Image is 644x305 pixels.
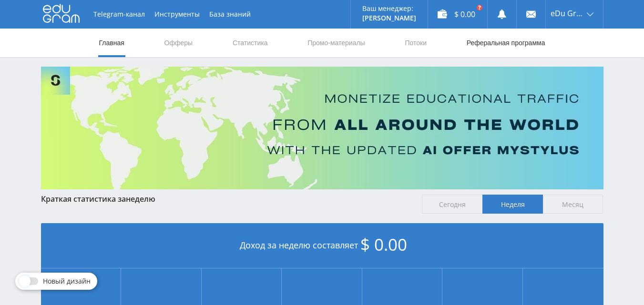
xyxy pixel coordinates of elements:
div: Доход за неделю составляет [41,223,603,268]
a: Потоки [404,29,428,57]
span: неделю [126,194,155,204]
span: $ 0.00 [360,233,407,256]
span: Новый дизайн [43,277,91,285]
p: Ваш менеджер: [362,5,416,12]
span: Неделя [482,195,543,214]
div: Краткая статистика за [41,195,413,203]
img: Banner [41,67,603,189]
span: Сегодня [422,195,482,214]
a: Главная [98,29,125,57]
a: Офферы [164,29,194,57]
span: Месяц [543,195,603,214]
p: [PERSON_NAME] [362,14,416,22]
a: Реферальная программа [466,29,546,57]
span: eDu Group [551,10,584,17]
a: Статистика [232,29,269,57]
a: Промо-материалы [307,29,366,57]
